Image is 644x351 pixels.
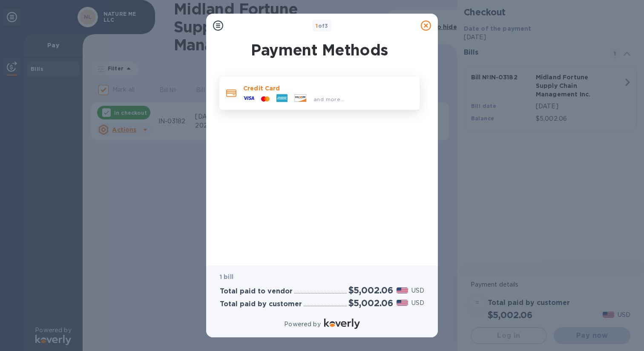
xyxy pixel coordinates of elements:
[313,96,345,102] span: and more...
[220,287,293,296] h3: Total paid to vendor
[411,286,424,295] p: USD
[243,84,413,93] p: Credit Card
[397,287,408,293] img: USD
[220,273,233,280] b: 1 bill
[348,285,393,296] h2: $5,002.06
[324,319,360,329] img: Logo
[316,23,328,29] b: of 3
[348,298,393,308] h2: $5,002.06
[316,23,318,29] span: 1
[217,41,422,59] h1: Payment Methods
[411,299,424,307] p: USD
[397,300,408,306] img: USD
[284,320,320,329] p: Powered by
[220,300,302,308] h3: Total paid by customer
